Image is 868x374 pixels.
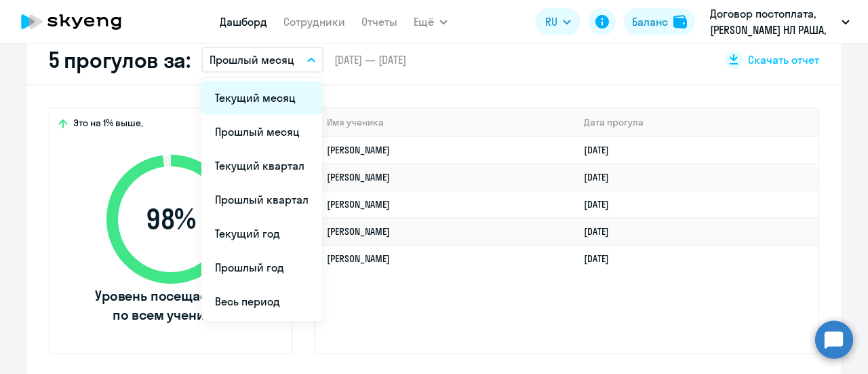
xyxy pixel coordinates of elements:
[414,8,448,35] button: Ещё
[673,15,687,29] img: balance
[220,15,267,29] a: Дашборд
[210,52,294,68] p: Прошлый месяц
[573,109,818,136] th: Дата прогула
[584,144,620,156] a: [DATE]
[49,46,191,73] h2: 5 прогулов за:
[584,171,620,183] a: [DATE]
[536,8,580,35] button: RU
[748,52,819,67] span: Скачать отчет
[93,286,249,324] span: Уровень посещаемости по всем ученикам
[316,109,573,136] th: Имя ученика
[584,253,620,265] a: [DATE]
[710,5,836,38] p: Договор постоплата, [PERSON_NAME] НЛ РАША, ООО
[327,171,390,183] a: [PERSON_NAME]
[624,8,695,35] button: Балансbalance
[584,198,620,210] a: [DATE]
[327,253,390,265] a: [PERSON_NAME]
[93,203,249,236] span: 98 %
[73,117,143,133] span: Это на 1% выше,
[327,225,390,238] a: [PERSON_NAME]
[327,144,390,156] a: [PERSON_NAME]
[361,15,397,29] a: Отчеты
[703,5,856,38] button: Договор постоплата, [PERSON_NAME] НЛ РАША, ООО
[283,15,345,29] a: Сотрудники
[414,14,434,30] span: Ещё
[334,52,406,67] span: [DATE] — [DATE]
[545,14,557,30] span: RU
[201,78,322,321] ul: Ещё
[327,198,390,210] a: [PERSON_NAME]
[584,225,620,238] a: [DATE]
[201,47,323,73] button: Прошлый месяц
[632,14,668,30] div: Баланс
